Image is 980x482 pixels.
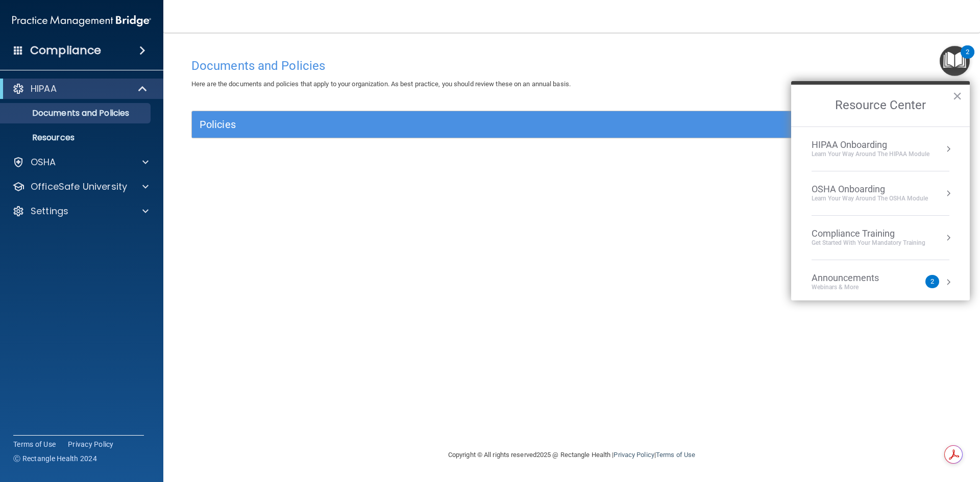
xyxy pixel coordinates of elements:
[200,116,944,133] a: Policies
[68,439,114,449] a: Privacy Policy
[791,81,970,300] div: Resource Center
[656,451,695,459] a: Terms of Use
[812,139,929,150] div: HIPAA Onboarding
[812,272,899,284] div: Announcements
[31,83,57,95] p: HIPAA
[12,156,149,168] a: OSHA
[812,239,925,247] div: Get Started with your mandatory training
[803,410,968,450] iframe: Drift Widget Chat Controller
[12,181,149,193] a: OfficeSafe University
[812,150,929,159] div: Learn Your Way around the HIPAA module
[12,83,148,95] a: HIPAA
[12,205,149,217] a: Settings
[812,194,928,203] div: Learn your way around the OSHA module
[31,156,56,168] p: OSHA
[31,205,68,217] p: Settings
[966,52,969,65] div: 2
[940,46,970,76] button: Open Resource Center, 2 new notifications
[191,59,952,72] h4: Documents and Policies
[7,108,146,118] p: Documents and Policies
[31,181,127,193] p: OfficeSafe University
[812,184,928,195] div: OSHA Onboarding
[812,228,925,239] div: Compliance Training
[7,133,146,143] p: Resources
[13,439,56,449] a: Terms of Use
[791,85,970,126] h2: Resource Center
[30,43,101,58] h4: Compliance
[12,11,151,31] img: PMB logo
[191,80,571,88] span: Here are the documents and policies that apply to your organization. As best practice, you should...
[385,439,758,471] div: Copyright © All rights reserved 2025 @ Rectangle Health | |
[952,88,962,104] button: Close
[812,283,899,292] div: Webinars & More
[200,119,754,130] h5: Policies
[13,453,97,464] span: Ⓒ Rectangle Health 2024
[614,451,654,459] a: Privacy Policy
